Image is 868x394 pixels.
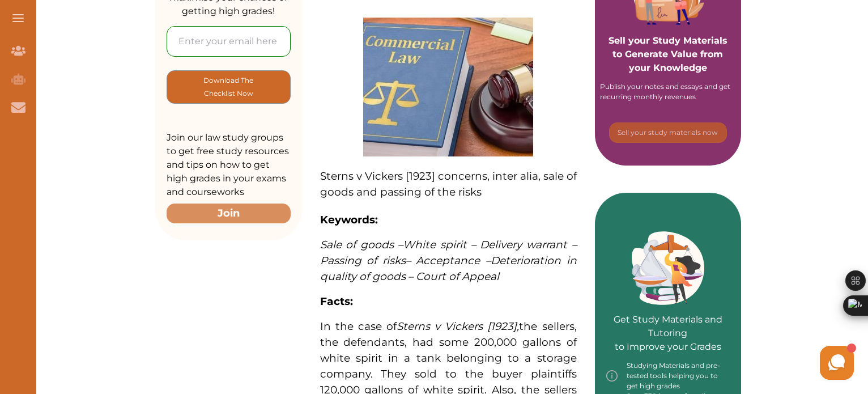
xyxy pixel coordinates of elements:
p: Get Study Materials and Tutoring to Improve your Grades [606,281,730,354]
p: Join our law study groups to get free study resources and tips on how to get high grades in your ... [167,131,291,199]
span: White spirit [403,238,467,251]
em: , [397,320,519,333]
span: – Court of Appeal [408,270,499,283]
p: Sell your Study Materials to Generate Value from your Knowledge [606,2,730,75]
span: Sterns v Vickers [1923] [397,320,517,333]
p: Sell your study materials now [618,128,718,138]
p: Download The Checklist Now [190,74,267,100]
input: Enter your email here [167,26,291,57]
span: Sale of goods – [320,238,403,251]
strong: Keywords: [320,213,378,226]
span: – Delivery warrant – [471,238,577,251]
span: Passing of risks [320,254,406,267]
span: Sterns v Vickers [1923] concerns, inter alia, sale of goods and passing of the risks [320,170,577,198]
button: Join [167,204,291,223]
img: Commercial-and-Agency-Law-feature-300x245.jpg [363,18,533,156]
strong: Facts: [320,295,353,308]
img: Green card image [632,231,704,305]
button: [object Object] [609,122,727,143]
iframe: HelpCrunch [596,343,857,383]
div: Publish your notes and essays and get recurring monthly revenues [600,82,736,102]
span: – Acceptance – [406,254,491,267]
button: [object Object] [167,70,291,104]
